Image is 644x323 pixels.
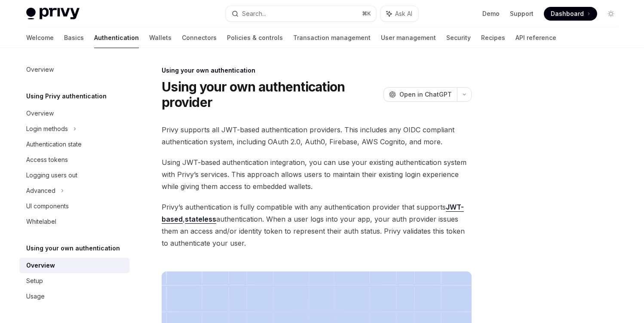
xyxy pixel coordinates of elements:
[227,27,283,48] a: Policies & controls
[162,201,472,249] span: Privy’s authentication is fully compatible with any authentication provider that supports , authe...
[19,168,129,183] a: Logging users out
[19,152,129,168] a: Access tokens
[162,79,380,110] h1: Using your own authentication provider
[481,27,505,48] a: Recipes
[26,291,45,302] div: Usage
[383,87,457,102] button: Open in ChatGPT
[362,10,371,17] span: ⌘ K
[515,27,556,48] a: API reference
[19,273,129,289] a: Setup
[162,66,472,75] div: Using your own authentication
[94,27,139,48] a: Authentication
[26,276,43,286] div: Setup
[19,214,129,229] a: Whitelabel
[446,27,471,48] a: Security
[19,106,129,121] a: Overview
[162,156,472,192] span: Using JWT-based authentication integration, you can use your existing authentication system with ...
[226,6,376,21] button: Search...⌘K
[26,124,68,134] div: Login methods
[26,243,120,253] h5: Using your own authentication
[26,27,54,48] a: Welcome
[380,6,418,21] button: Ask AI
[26,155,68,165] div: Access tokens
[19,137,129,152] a: Authentication state
[26,260,55,271] div: Overview
[395,9,412,18] span: Ask AI
[242,9,266,19] div: Search...
[482,9,500,18] a: Demo
[19,258,129,273] a: Overview
[26,108,54,119] div: Overview
[544,7,597,21] a: Dashboard
[381,27,436,48] a: User management
[26,186,55,196] div: Advanced
[19,289,129,304] a: Usage
[399,90,452,99] span: Open in ChatGPT
[19,62,129,77] a: Overview
[551,9,584,18] span: Dashboard
[26,8,80,20] img: light logo
[510,9,534,18] a: Support
[64,27,84,48] a: Basics
[26,216,56,227] div: Whitelabel
[182,27,217,48] a: Connectors
[26,201,69,211] div: UI components
[19,198,129,214] a: UI components
[149,27,172,48] a: Wallets
[162,124,472,148] span: Privy supports all JWT-based authentication providers. This includes any OIDC compliant authentic...
[26,139,82,149] div: Authentication state
[604,7,618,21] button: Toggle dark mode
[26,64,54,75] div: Overview
[26,91,107,101] h5: Using Privy authentication
[185,215,216,224] a: stateless
[293,27,371,48] a: Transaction management
[26,170,77,180] div: Logging users out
